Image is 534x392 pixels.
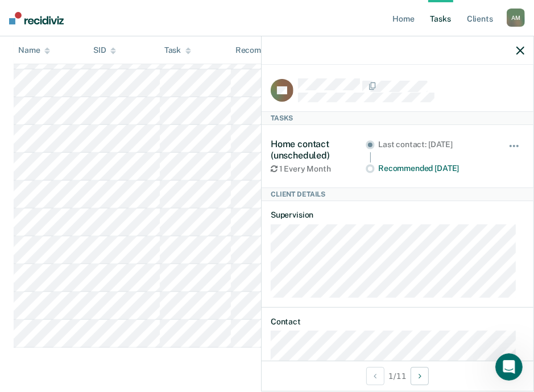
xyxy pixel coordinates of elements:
[9,12,64,24] img: Recidiviz
[262,361,533,391] div: 1 / 11
[378,140,492,149] div: Last contact: [DATE]
[271,210,524,220] dt: Supervision
[495,353,523,381] iframe: Intercom live chat
[235,45,300,55] div: Recommended
[378,164,492,173] div: Recommended [DATE]
[93,45,117,55] div: SID
[262,111,533,125] div: Tasks
[271,317,524,327] dt: Contact
[366,367,384,385] button: Previous Client
[271,164,366,174] div: 1 Every Month
[18,45,50,55] div: Name
[262,187,533,201] div: Client Details
[411,367,429,385] button: Next Client
[164,45,191,55] div: Task
[271,139,366,160] div: Home contact (unscheduled)
[507,9,525,27] div: A M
